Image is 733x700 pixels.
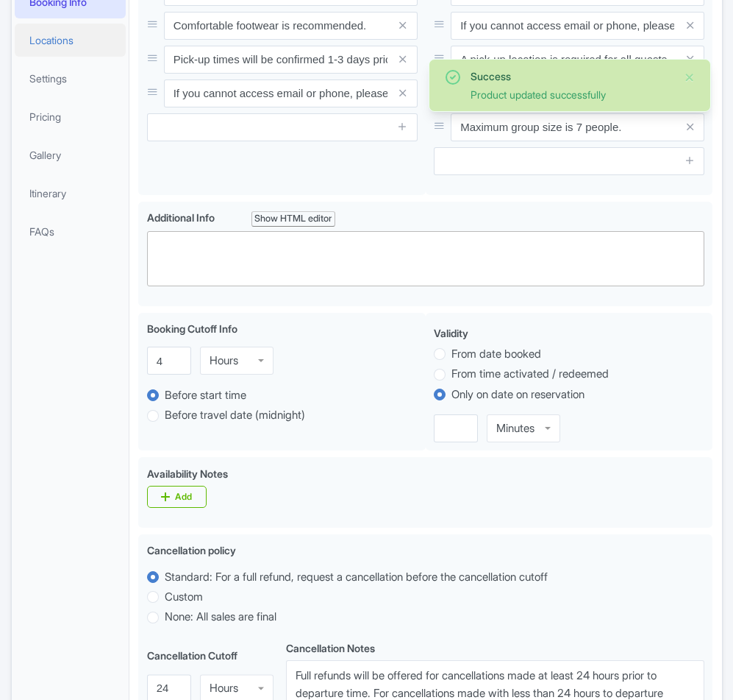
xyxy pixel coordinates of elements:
div: Hours [210,354,238,367]
div: Product updated successfully [471,87,672,102]
a: Settings [15,62,126,95]
label: Cancellation Notes [286,640,375,656]
label: Availability Notes [147,466,228,481]
div: Add [175,491,192,503]
label: Cancellation Cutoff [147,648,237,663]
span: Cancellation policy [147,544,236,556]
a: Gallery [15,138,126,172]
span: Additional Info [147,211,215,224]
a: Pricing [15,100,126,133]
label: From date booked [451,346,541,363]
label: Only on date on reservation [451,386,584,403]
label: Before start time [165,387,246,404]
a: Itinerary [15,177,126,210]
label: From time activated / redeemed [451,366,609,383]
label: Booking Cutoff Info [147,321,237,336]
div: Hours [210,682,238,695]
a: Locations [15,24,126,57]
label: Before travel date (midnight) [165,407,305,424]
div: Success [471,68,672,84]
label: Standard: For a full refund, request a cancellation before the cancellation cutoff [165,569,548,586]
div: Show HTML editor [251,211,336,227]
label: Custom [165,589,203,606]
div: Minutes [496,422,534,435]
a: Add [147,486,207,508]
span: Validity [434,327,468,339]
label: None: All sales are final [165,609,276,626]
button: Close [684,68,696,86]
a: FAQs [15,215,126,248]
